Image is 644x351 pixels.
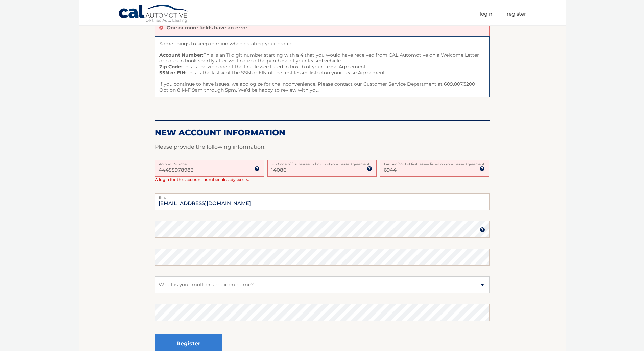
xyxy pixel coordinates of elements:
[155,160,264,165] label: Account Number
[479,166,485,171] img: tooltip.svg
[480,8,492,19] a: Login
[159,70,187,76] strong: SSN or EIN:
[155,193,490,199] label: Email
[267,160,377,177] input: Zip Code
[380,160,489,177] input: SSN or EIN (last 4 digits only)
[155,36,490,98] span: Some things to keep in mind when creating your profile. This is an 11 digit number starting with ...
[480,227,485,232] img: tooltip.svg
[155,142,490,152] p: Please provide the following information.
[155,128,490,138] h2: New Account Information
[507,8,526,19] a: Register
[155,160,264,177] input: Account Number
[155,193,490,210] input: Email
[380,160,489,165] label: Last 4 of SSN of first lessee listed on your Lease Agreement
[254,166,260,171] img: tooltip.svg
[159,64,183,70] strong: Zip Code:
[159,52,204,58] strong: Account Number:
[267,160,377,165] label: Zip Code of first lessee in box 1b of your Lease Agreement
[367,166,372,171] img: tooltip.svg
[167,25,248,31] p: One or more fields have an error.
[155,177,249,182] span: A login for this account number already exists.
[118,4,189,24] a: Cal Automotive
